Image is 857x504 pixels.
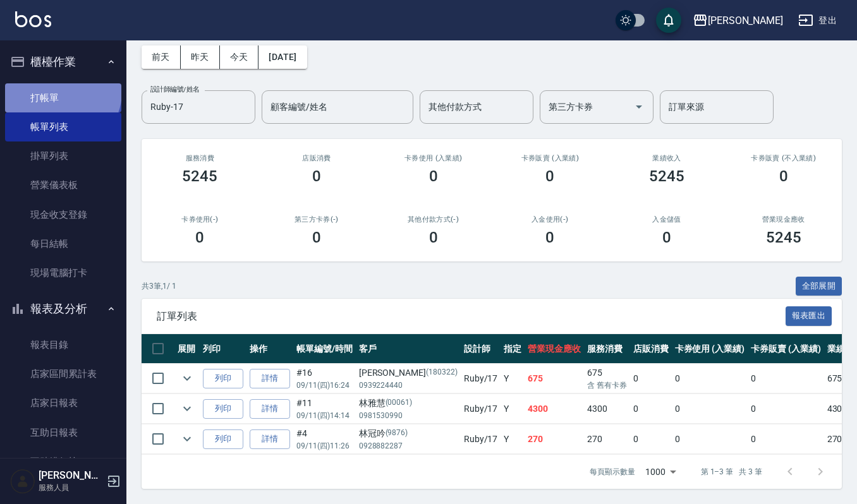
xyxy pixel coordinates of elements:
[293,334,356,364] th: 帳單編號/時間
[5,388,121,417] a: 店家日報表
[584,334,630,364] th: 服務消費
[178,369,197,388] button: expand row
[250,399,290,419] a: 詳情
[584,394,630,424] td: 4300
[296,410,353,421] p: 09/11 (四) 14:14
[507,215,593,224] h2: 入金使用(-)
[312,167,321,185] h3: 0
[178,429,197,448] button: expand row
[157,310,786,323] span: 訂單列表
[662,229,671,246] h3: 0
[5,112,121,141] a: 帳單列表
[786,309,832,321] a: 報表匯出
[39,482,103,493] p: 服務人員
[629,97,649,117] button: Open
[200,334,246,364] th: 列印
[359,427,458,440] div: 林冠吟
[630,394,672,424] td: 0
[220,45,259,69] button: 今天
[293,424,356,454] td: #4
[461,394,501,424] td: Ruby /17
[429,167,438,185] h3: 0
[15,11,51,27] img: Logo
[5,292,121,325] button: 報表及分析
[590,466,635,477] p: 每頁顯示數量
[359,440,458,452] p: 0928882287
[274,154,360,162] h2: 店販消費
[793,9,842,32] button: 登出
[157,215,243,224] h2: 卡券使用(-)
[501,334,525,364] th: 指定
[142,280,176,292] p: 共 3 筆, 1 / 1
[203,429,243,449] button: 列印
[356,334,461,364] th: 客戶
[630,424,672,454] td: 0
[182,167,217,185] h3: 5245
[5,141,121,171] a: 掛單列表
[740,154,827,162] h2: 卡券販賣 (不入業績)
[624,215,710,224] h2: 入金儲值
[461,364,501,393] td: Ruby /17
[203,399,243,419] button: 列印
[5,229,121,258] a: 每日結帳
[779,167,788,185] h3: 0
[359,366,458,380] div: [PERSON_NAME]
[5,258,121,287] a: 現場電腦打卡
[250,429,290,449] a: 詳情
[5,171,121,200] a: 營業儀表板
[181,45,220,69] button: 昨天
[5,447,121,476] a: 互助排行榜
[386,397,413,410] p: (00061)
[461,424,501,454] td: Ruby /17
[701,466,762,477] p: 第 1–3 筆 共 3 筆
[766,229,801,246] h3: 5245
[359,397,458,410] div: 林雅慧
[250,369,290,388] a: 詳情
[10,469,35,494] img: Person
[203,369,243,388] button: 列印
[296,380,353,391] p: 09/11 (四) 16:24
[312,229,321,246] h3: 0
[624,154,710,162] h2: 業績收入
[390,154,477,162] h2: 卡券使用 (入業績)
[525,364,584,393] td: 675
[5,330,121,359] a: 報表目錄
[656,8,681,33] button: save
[426,366,458,380] p: (180322)
[672,364,748,393] td: 0
[293,394,356,424] td: #11
[525,334,584,364] th: 營業現金應收
[786,306,832,326] button: 報表匯出
[5,200,121,229] a: 現金收支登錄
[507,154,593,162] h2: 卡券販賣 (入業績)
[174,334,200,364] th: 展開
[672,394,748,424] td: 0
[630,334,672,364] th: 店販消費
[150,85,200,94] label: 設計師編號/姓名
[461,334,501,364] th: 設計師
[157,154,243,162] h3: 服務消費
[386,427,408,440] p: (9876)
[429,229,438,246] h3: 0
[708,13,783,28] div: [PERSON_NAME]
[246,334,293,364] th: 操作
[740,215,827,224] h2: 營業現金應收
[545,229,554,246] h3: 0
[39,469,103,482] h5: [PERSON_NAME]
[178,399,197,418] button: expand row
[359,380,458,391] p: 0939224440
[501,364,525,393] td: Y
[584,364,630,393] td: 675
[649,167,684,185] h3: 5245
[258,45,307,69] button: [DATE]
[142,45,181,69] button: 前天
[587,380,627,391] p: 含 舊有卡券
[390,215,477,224] h2: 其他付款方式(-)
[195,229,204,246] h3: 0
[525,424,584,454] td: 270
[672,334,748,364] th: 卡券使用 (入業績)
[5,359,121,388] a: 店家區間累計表
[274,215,360,224] h2: 第三方卡券(-)
[5,83,121,112] a: 打帳單
[501,424,525,454] td: Y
